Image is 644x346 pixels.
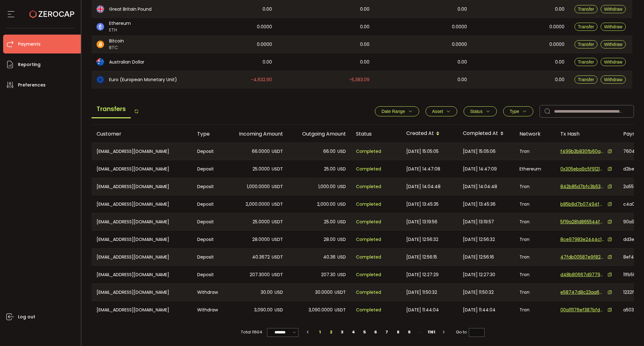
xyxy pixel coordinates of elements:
[356,165,381,173] span: Completed
[109,20,131,27] span: Ethereum
[337,254,346,261] span: USD
[604,7,622,12] span: Withdraw
[92,100,131,118] span: Transfers
[578,42,594,47] span: Transfer
[92,213,192,230] div: [EMAIL_ADDRESS][DOMAIN_NAME]
[359,328,370,337] li: 5
[426,328,437,337] li: 1161
[360,41,369,48] span: 0.00
[254,306,273,314] span: 3,090.00
[604,24,622,29] span: Withdraw
[555,6,564,13] span: 0.00
[263,59,272,66] span: 0.00
[356,236,381,243] span: Completed
[18,312,35,321] span: Log out
[18,40,41,49] span: Payments
[425,106,457,116] button: Asset
[375,106,419,116] button: Date Range
[247,183,270,190] span: 1,000.0000
[192,195,225,213] div: Deposit
[272,183,283,190] span: USDT
[250,271,270,278] span: 207.3000
[514,213,555,230] div: Tron
[251,76,272,83] span: -4,632.90
[97,58,104,66] img: aud_portfolio.svg
[549,23,564,31] span: 0.0000
[192,284,225,301] div: Withdraw
[514,160,555,178] div: Ethereum
[252,236,270,243] span: 28.0000
[601,23,626,31] button: Withdraw
[253,218,270,226] span: 25.0000
[463,183,497,190] span: [DATE] 14:04:48
[404,328,415,337] li: 9
[463,201,496,208] span: [DATE] 13:45:36
[192,231,225,248] div: Deposit
[263,6,272,13] span: 0.00
[192,213,225,230] div: Deposit
[109,59,144,65] span: Australian Dollar
[578,7,594,12] span: Transfer
[406,165,440,173] span: [DATE] 14:47:08
[272,271,283,278] span: USDT
[288,130,351,137] div: Outgoing Amount
[392,328,404,337] li: 8
[92,143,192,160] div: [EMAIL_ADDRESS][DOMAIN_NAME]
[337,201,346,208] span: USD
[604,59,622,64] span: Withdraw
[549,41,564,48] span: 0.0000
[92,284,192,301] div: [EMAIL_ADDRESS][DOMAIN_NAME]
[272,148,283,155] span: USDT
[370,328,381,337] li: 6
[192,160,225,178] div: Deposit
[321,271,336,278] span: 207.30
[463,289,494,296] span: [DATE] 11:50:32
[406,289,437,296] span: [DATE] 11:50:32
[337,328,348,337] li: 3
[601,75,626,84] button: Withdraw
[452,23,467,31] span: 0.0000
[360,23,369,31] span: 0.00
[109,27,131,33] span: ETH
[356,148,381,155] span: Completed
[335,306,346,314] span: USDT
[463,218,494,226] span: [DATE] 13:19:57
[349,76,369,83] span: -5,383.09
[272,236,283,243] span: USDT
[463,306,496,314] span: [DATE] 11:44:04
[406,306,439,314] span: [DATE] 11:44:04
[601,40,626,48] button: Withdraw
[318,183,336,190] span: 1,000.00
[555,130,618,137] div: Tx Hash
[92,130,192,137] div: Customer
[406,218,437,226] span: [DATE] 13:19:56
[356,306,381,314] span: Completed
[463,236,495,243] span: [DATE] 12:56:32
[406,148,439,155] span: [DATE] 15:05:05
[470,109,483,114] span: Status
[458,6,467,13] span: 0.00
[578,77,594,82] span: Transfer
[514,266,555,283] div: Tron
[575,40,598,48] button: Transfer
[241,328,262,337] span: Total 11604
[92,178,192,195] div: [EMAIL_ADDRESS][DOMAIN_NAME]
[97,41,104,48] img: btc_portfolio.svg
[458,59,467,66] span: 0.00
[578,59,594,64] span: Transfer
[463,165,497,173] span: [DATE] 14:47:09
[97,76,104,83] img: eur_portfolio.svg
[356,218,381,226] span: Completed
[575,75,598,84] button: Transfer
[452,41,467,48] span: 0.0000
[314,328,326,337] li: 1
[272,201,283,208] span: USDT
[337,218,346,226] span: USD
[337,236,346,243] span: USD
[360,59,369,66] span: 0.00
[463,271,495,278] span: [DATE] 12:27:30
[325,328,337,337] li: 2
[510,109,519,114] span: Type
[275,306,283,314] span: USD
[613,316,644,346] div: Chat Widget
